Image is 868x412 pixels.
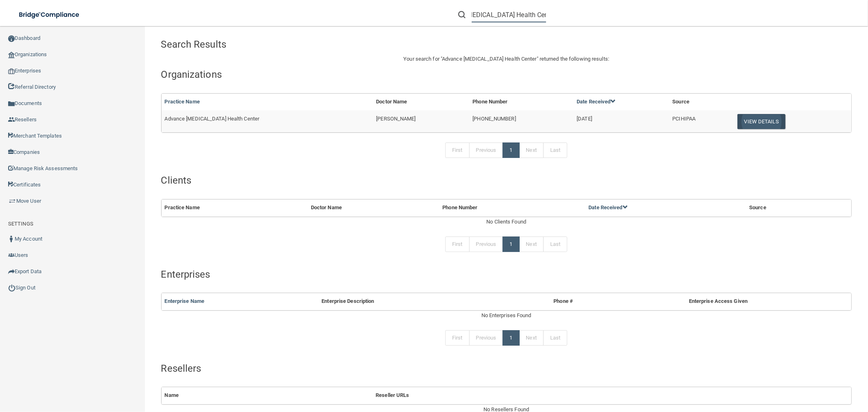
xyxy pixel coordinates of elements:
a: Last [543,330,567,346]
a: Date Received [577,99,616,105]
a: 1 [503,237,519,252]
th: Phone Number [469,94,573,110]
p: Your search for " " returned the following results: [161,54,852,64]
input: Search [472,7,546,22]
th: Phone Number [439,199,585,216]
span: PCIHIPAA [672,116,695,122]
a: First [445,142,470,158]
img: organization-icon.f8decf85.png [8,52,15,58]
th: Source [669,94,731,110]
label: SETTINGS [8,219,33,229]
button: View Details [737,114,785,129]
img: enterprise.0d942306.png [8,68,15,74]
span: [PHONE_NUMBER] [472,116,516,122]
a: Last [543,237,567,252]
th: Source [746,199,828,216]
a: Next [519,330,544,346]
th: Doctor Name [373,94,469,110]
img: ic-search.3b580494.png [458,11,466,18]
th: Reseller URLs [372,387,784,404]
img: ic_dashboard_dark.d01f4a41.png [8,35,15,42]
span: Advance [MEDICAL_DATA] Health Center [442,56,537,62]
a: Date Received [588,204,627,210]
a: 1 [503,330,519,346]
th: Doctor Name [308,199,439,216]
th: Name [162,387,373,404]
span: [PERSON_NAME] [376,116,415,122]
th: Practice Name [162,199,308,216]
span: [DATE] [577,116,592,122]
div: No Enterprises Found [161,311,852,320]
h4: Enterprises [161,269,852,280]
img: ic_power_dark.7ecde6b1.png [8,284,15,291]
img: bridge_compliance_login_screen.278c3ca4.svg [12,7,87,23]
th: Enterprise Access Given [608,293,829,310]
span: Advance [MEDICAL_DATA] Health Center [165,116,260,122]
img: icon-export.b9366987.png [8,268,15,275]
a: 1 [503,142,519,158]
img: ic_reseller.de258add.png [8,116,15,123]
a: Previous [469,237,503,252]
a: Enterprise Name [165,298,205,304]
a: Next [519,142,544,158]
th: Enterprise Description [318,293,519,310]
a: First [445,237,470,252]
a: Previous [469,142,503,158]
th: Phone # [519,293,608,310]
a: Previous [469,330,503,346]
h4: Search Results [161,39,442,50]
img: icon-documents.8dae5593.png [8,101,15,107]
div: No Clients Found [161,217,852,227]
h4: Organizations [161,69,852,80]
img: ic_user_dark.df1a06c3.png [8,236,15,242]
a: Next [519,237,544,252]
h4: Resellers [161,363,852,374]
img: icon-users.e205127d.png [8,252,15,259]
img: briefcase.64adab9b.png [8,197,16,205]
h4: Clients [161,175,852,186]
a: First [445,330,470,346]
a: Practice Name [165,99,200,105]
a: Last [543,142,567,158]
